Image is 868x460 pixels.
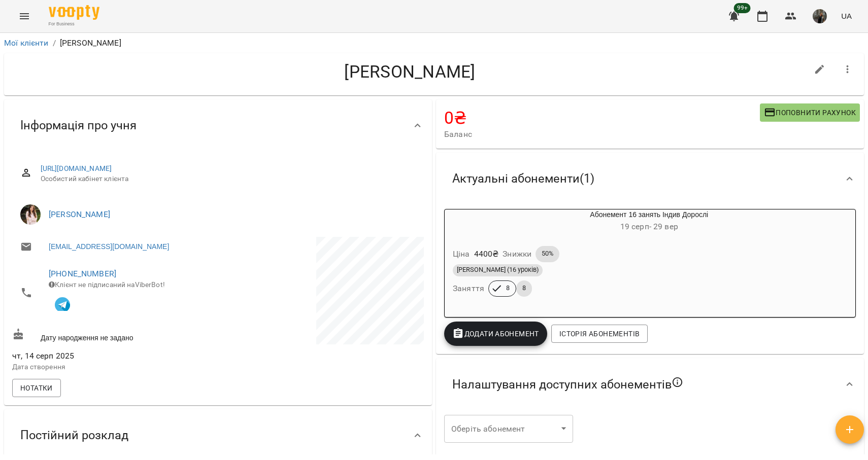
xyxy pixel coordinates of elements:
p: Дата створення [12,362,216,372]
span: Баланс [444,128,760,140]
span: Нотатки [20,382,53,394]
span: For Business [49,21,99,27]
span: Особистий кабінет клієнта [41,174,416,184]
a: [PERSON_NAME] [49,209,110,219]
button: Нотатки [12,379,61,397]
img: Telegram [55,297,70,312]
span: Актуальні абонементи ( 1 ) [452,171,594,187]
img: Voopty Logo [49,5,99,20]
img: 331913643cd58b990721623a0d187df0.png [813,9,827,23]
button: Клієнт підписаний на VooptyBot [49,290,76,317]
svg: Якщо не обрано жодного, клієнт зможе побачити всі публічні абонементи [672,376,684,388]
p: 4400 ₴ [474,248,499,260]
h6: Знижки [503,247,531,261]
div: Абонемент 16 занять Індив Дорослі [493,209,805,234]
span: 99+ [734,3,751,13]
span: 19 серп - 29 вер [620,222,678,231]
h6: Ціна [453,247,470,261]
div: Інформація про учня [4,99,432,152]
span: чт, 14 серп 2025 [12,350,216,362]
span: Поповнити рахунок [764,107,856,119]
span: Додати Абонемент [452,328,539,340]
span: [PERSON_NAME] (16 уроків) [453,265,543,274]
h4: [PERSON_NAME] [12,61,808,82]
div: Актуальні абонементи(1) [436,153,864,205]
a: [PHONE_NUMBER] [49,269,116,278]
img: Аліна Сілко [20,204,41,225]
span: 50% [536,249,559,258]
h6: Заняття [453,281,484,296]
button: Поповнити рахунок [760,103,860,122]
div: Налаштування доступних абонементів [436,358,864,411]
a: [URL][DOMAIN_NAME] [41,164,112,172]
span: 8 [500,284,516,293]
span: Постійний розклад [20,428,128,443]
div: Абонемент 16 занять Індив Дорослі [445,209,493,234]
button: Menu [12,4,37,28]
a: Мої клієнти [4,38,49,48]
p: [PERSON_NAME] [60,37,121,49]
h4: 0 ₴ [444,108,760,128]
div: ​ [444,415,573,443]
span: UA [841,11,852,21]
button: Додати Абонемент [444,322,547,346]
span: Налаштування доступних абонементів [452,376,684,393]
button: UA [837,7,856,25]
span: 8 [516,284,532,293]
a: [EMAIL_ADDRESS][DOMAIN_NAME] [49,241,169,252]
li: / [53,37,56,49]
span: Інформація про учня [20,118,137,133]
div: Дату народження не задано [10,326,218,345]
button: Абонемент 16 занять Індив Дорослі19 серп- 29 верЦіна4400₴Знижки50%[PERSON_NAME] (16 уроків)Заняття88 [445,209,805,309]
button: Історія абонементів [551,325,648,343]
nav: breadcrumb [4,37,864,49]
span: Історія абонементів [559,328,640,340]
span: Клієнт не підписаний на ViberBot! [49,280,165,289]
